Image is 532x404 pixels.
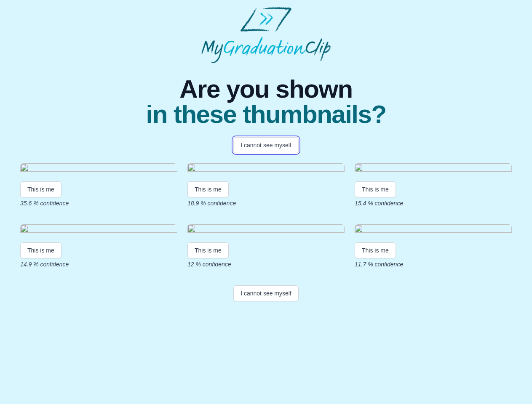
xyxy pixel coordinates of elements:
[20,199,177,207] p: 35.6 % confidence
[20,163,177,175] img: 60d5631201b0bb1658bc69a22285f71dc51c8581.gif
[355,199,512,207] p: 15.4 % confidence
[187,224,345,236] img: 650e14c3dc2d402dcaebd17e2f98fd05caf91645.gif
[20,260,177,268] p: 14.9 % confidence
[355,242,396,258] button: This is me
[187,242,229,258] button: This is me
[187,163,345,175] img: a304e6cacfcf07b5abff5c082d1710be446f33a1.gif
[187,260,345,268] p: 12 % confidence
[146,77,386,102] span: Are you shown
[355,181,396,197] button: This is me
[187,199,345,207] p: 18.9 % confidence
[355,260,512,268] p: 11.7 % confidence
[187,181,229,197] button: This is me
[20,242,61,258] button: This is me
[20,181,61,197] button: This is me
[233,285,299,301] button: I cannot see myself
[201,7,331,63] img: MyGraduationClip
[20,224,177,236] img: 6154b3a3706b0b56c4ae5be15a7ec18decd89046.gif
[355,224,512,236] img: a827c7facacc183e1424654b2e775caa5d12e1d0.gif
[355,163,512,175] img: 01cadcd533573b317b455b88a2028c1651a49aee.gif
[233,137,299,153] button: I cannot see myself
[146,102,386,127] span: in these thumbnails?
